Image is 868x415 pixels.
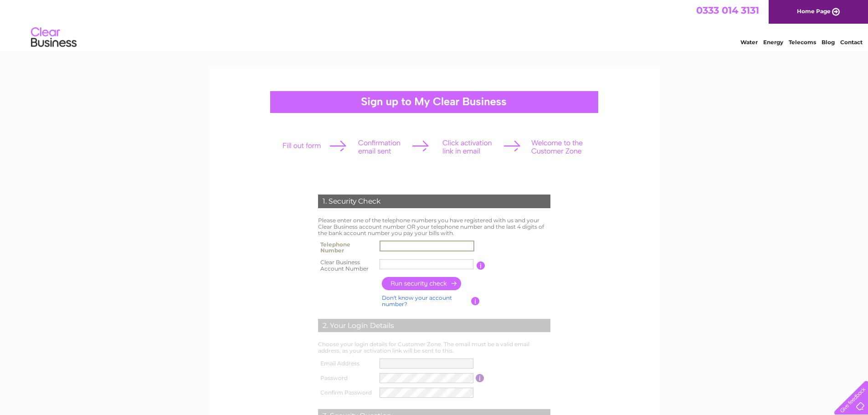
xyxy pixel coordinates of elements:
input: Information [476,374,484,382]
input: Information [471,297,480,305]
a: Don't know your account number? [382,294,452,307]
td: Please enter one of the telephone numbers you have registered with us and your Clear Business acc... [316,215,553,238]
th: Password [316,371,378,385]
td: Choose your login details for Customer Zone. The email must be a valid email address, as your act... [316,339,553,356]
th: Confirm Password [316,385,378,400]
a: Contact [840,39,863,46]
div: Clear Business is a trading name of Verastar Limited (registered in [GEOGRAPHIC_DATA] No. 3667643... [219,5,650,44]
img: logo.png [31,24,77,51]
a: Telecoms [789,39,816,46]
a: 0333 014 3131 [696,5,759,16]
a: Blog [822,39,835,46]
div: 2. Your Login Details [318,319,550,333]
th: Telephone Number [316,238,378,256]
div: 1. Security Check [318,195,550,208]
th: Clear Business Account Number [316,256,378,275]
th: Email Address [316,356,378,371]
a: Water [740,39,758,46]
a: Energy [763,39,783,46]
input: Information [477,261,485,270]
